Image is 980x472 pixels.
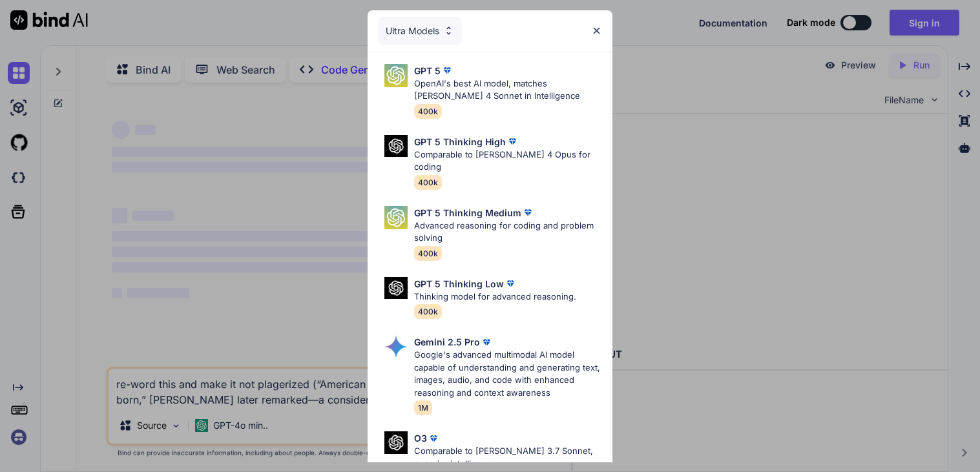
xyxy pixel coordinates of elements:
[384,206,408,229] img: Pick Models
[414,335,480,349] p: Gemini 2.5 Pro
[427,432,440,445] img: premium
[384,335,408,358] img: Pick Models
[414,431,427,445] p: O3
[414,220,602,245] p: Advanced reasoning for coding and problem solving
[414,149,602,174] p: Comparable to [PERSON_NAME] 4 Opus for coding
[504,277,517,290] img: premium
[384,431,408,454] img: Pick Models
[480,336,493,349] img: premium
[384,135,408,158] img: Pick Models
[414,206,521,220] p: GPT 5 Thinking Medium
[414,135,506,149] p: GPT 5 Thinking High
[414,277,504,291] p: GPT 5 Thinking Low
[414,445,602,470] p: Comparable to [PERSON_NAME] 3.7 Sonnet, superior intelligence
[441,64,454,77] img: premium
[414,400,432,415] span: 1M
[414,304,442,319] span: 400k
[384,277,408,300] img: Pick Models
[521,206,534,219] img: premium
[378,17,462,45] div: Ultra Models
[414,77,602,103] p: OpenAI's best AI model, matches [PERSON_NAME] 4 Sonnet in Intelligence
[414,349,602,399] p: Google's advanced multimodal AI model capable of understanding and generating text, images, audio...
[414,175,442,190] span: 400k
[414,291,576,303] p: Thinking model for advanced reasoning.
[443,25,454,36] img: Pick Models
[506,135,519,148] img: premium
[414,246,442,261] span: 400k
[384,64,408,87] img: Pick Models
[414,64,441,77] p: GPT 5
[591,25,602,36] img: close
[414,104,442,119] span: 400k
